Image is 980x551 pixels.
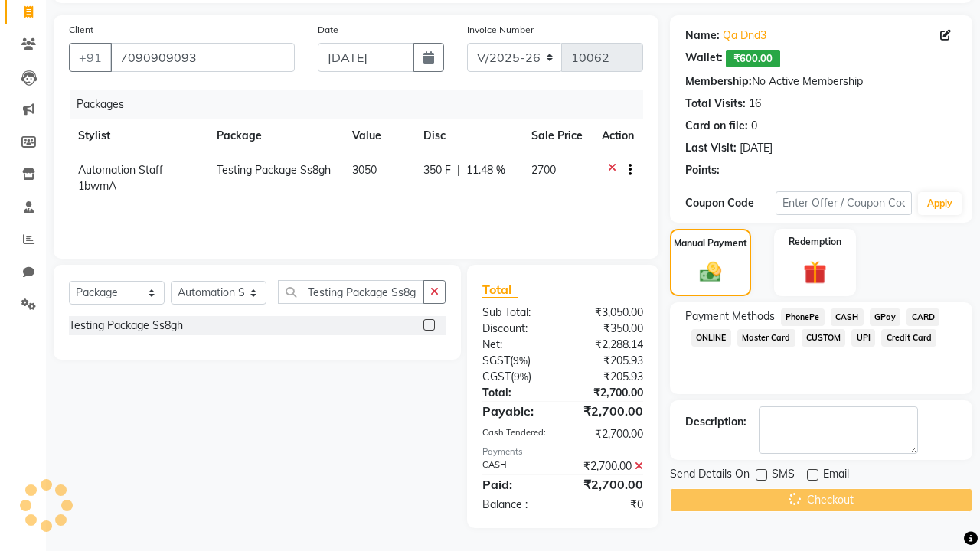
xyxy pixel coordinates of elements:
[423,162,451,178] span: 350 F
[802,329,846,347] span: CUSTOM
[467,23,534,37] label: Invoice Number
[471,337,563,353] div: Net:
[531,163,556,177] span: 2700
[851,329,875,347] span: UPI
[685,50,723,67] div: Wallet:
[414,119,522,153] th: Disc
[881,329,936,347] span: Credit Card
[685,73,957,90] div: No Active Membership
[563,369,655,385] div: ₹205.93
[471,385,563,401] div: Total:
[751,118,757,134] div: 0
[69,43,112,72] button: +91
[776,191,912,215] input: Enter Offer / Coupon Code
[70,90,655,119] div: Packages
[69,119,207,153] th: Stylist
[685,162,720,178] div: Points:
[796,258,835,287] img: _gift.svg
[69,23,93,37] label: Client
[352,163,377,177] span: 3050
[685,308,775,324] span: Payment Methods
[217,163,331,177] span: Testing Package Ss8gh
[110,43,295,72] input: Search by Name/Mobile/Email/Code
[482,445,643,458] div: Payments
[563,321,655,337] div: ₹350.00
[789,235,841,249] label: Redemption
[471,458,563,474] div: CASH
[685,140,737,156] div: Last Visit:
[693,259,729,285] img: _cash.svg
[563,458,655,474] div: ₹2,700.00
[471,497,563,513] div: Balance :
[831,308,864,326] span: CASH
[563,497,655,513] div: ₹0
[78,163,163,193] span: Automation Staff 1bwmA
[482,282,518,298] span: Total
[772,466,795,485] span: SMS
[513,354,528,367] span: 9%
[563,402,655,420] div: ₹2,700.00
[207,119,344,153] th: Package
[563,475,655,494] div: ₹2,700.00
[906,308,939,326] span: CARD
[471,475,563,494] div: Paid:
[685,118,748,134] div: Card on file:
[482,370,511,383] span: CGST
[593,119,643,153] th: Action
[482,354,510,367] span: SGST
[457,162,460,178] span: |
[691,329,731,347] span: ONLINE
[870,308,901,326] span: GPay
[781,308,825,326] span: PhonePe
[726,50,780,67] span: ₹600.00
[514,370,528,383] span: 9%
[471,305,563,321] div: Sub Total:
[723,28,766,44] a: Qa Dnd3
[685,73,752,90] div: Membership:
[522,119,593,153] th: Sale Price
[466,162,505,178] span: 11.48 %
[343,119,414,153] th: Value
[685,28,720,44] div: Name:
[318,23,338,37] label: Date
[563,426,655,442] div: ₹2,700.00
[278,280,424,304] input: Search
[69,318,183,334] div: Testing Package Ss8gh
[685,414,746,430] div: Description:
[823,466,849,485] span: Email
[563,385,655,401] div: ₹2,700.00
[918,192,962,215] button: Apply
[749,96,761,112] div: 16
[471,402,563,420] div: Payable:
[471,321,563,337] div: Discount:
[471,426,563,442] div: Cash Tendered:
[471,369,563,385] div: ( )
[471,353,563,369] div: ( )
[563,353,655,369] div: ₹205.93
[670,466,750,485] span: Send Details On
[737,329,795,347] span: Master Card
[674,236,747,250] label: Manual Payment
[563,337,655,353] div: ₹2,288.14
[685,195,776,211] div: Coupon Code
[740,140,773,156] div: [DATE]
[563,305,655,321] div: ₹3,050.00
[685,96,746,112] div: Total Visits:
